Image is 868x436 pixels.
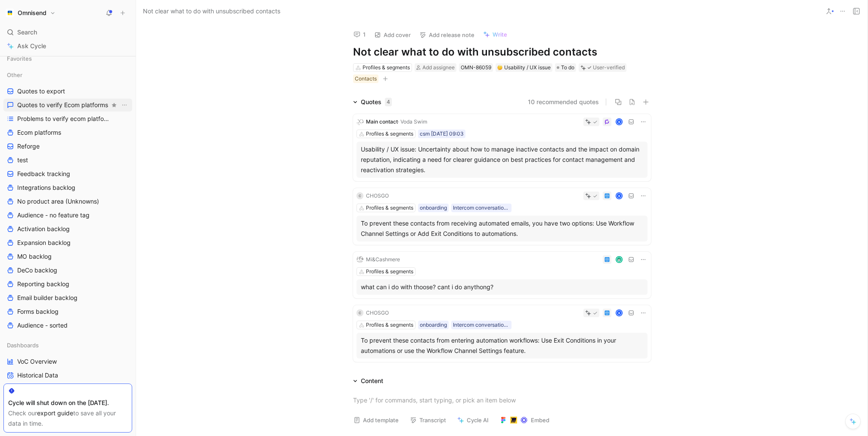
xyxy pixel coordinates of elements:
span: Feedback tracking [17,170,70,178]
div: onboarding [420,204,447,212]
div: onboarding [420,321,447,329]
button: Add release note [415,29,478,41]
div: Profiles & segments [366,267,413,276]
span: Reforge [17,142,40,151]
div: OtherQuotes to exportQuotes to verify Ecom platformsView actionsProblems to verify ecom platforms... [3,68,132,332]
span: Write [493,31,507,38]
span: Audience - no feature tag [17,211,90,220]
div: csm [DATE] 09:03 [420,130,464,138]
div: CHOSGO [366,309,389,317]
span: Other [7,71,22,79]
div: Other [3,68,132,81]
div: Content [350,376,387,386]
a: test [3,154,132,167]
span: Ask Cycle [17,41,46,51]
div: Quotes4 [350,97,395,107]
span: test [17,156,28,164]
a: Quotes to export [3,85,132,98]
div: OMN-86059 [461,63,491,72]
button: Cycle AI [453,414,493,426]
button: Add cover [370,29,415,41]
span: Dashboards [7,341,39,349]
span: · Voda Swim [398,118,427,125]
div: what can i do with thoose? cant i do anythong? [361,282,643,292]
a: MO backlog [3,250,132,263]
button: OmnisendOmnisend [3,7,58,19]
div: Dashboards [3,339,132,352]
span: Add assignee [422,64,455,71]
button: 1 [350,28,369,40]
div: C [356,192,363,199]
a: No product area (Unknowns) [3,195,132,208]
div: Usability / UX issue [497,63,551,72]
a: export guide [37,409,73,417]
div: Favorites [3,52,132,65]
span: Quotes to export [17,87,65,96]
div: 🤔Usability / UX issue [496,63,552,72]
div: Contacts [355,74,377,83]
img: 🤔 [497,65,502,70]
div: Cycle will shut down on the [DATE]. [8,398,127,408]
span: Ecom platforms [17,128,61,137]
span: Integrations backlog [17,183,75,192]
span: Favorites [7,54,32,63]
button: Add template [350,414,403,426]
span: Not clear what to do with unsubscribed contacts [143,6,280,16]
h1: Not clear what to do with unsubscribed contacts [353,45,651,59]
span: Historical Data [17,371,58,380]
span: Reporting backlog [17,280,69,288]
div: To prevent these contacts from entering automation workflows: Use Exit Conditions in your automat... [361,335,643,356]
h1: Omnisend [18,9,46,17]
div: CHOSGO [366,192,389,200]
span: DeCo backlog [17,266,57,275]
a: Historical Data [3,369,132,382]
button: Embed [496,414,553,426]
span: No product area (Unknowns) [17,197,99,206]
div: Search [3,26,132,39]
a: VoC Overview [3,355,132,368]
a: Ask Cycle [3,40,132,53]
div: C [356,309,363,316]
div: User-verified [593,63,625,72]
button: 10 recommended quotes [528,97,599,107]
a: Activation backlog [3,223,132,235]
span: Expansion backlog [17,238,71,247]
a: DeCo backlog [3,264,132,277]
span: Email builder backlog [17,294,77,302]
div: Content [361,376,383,386]
div: Profiles & segments [363,63,410,72]
a: Quotes to verify Ecom platformsView actions [3,99,132,111]
div: To prevent these contacts from receiving automated emails, you have two options: Use Workflow Cha... [361,218,643,239]
img: logo [356,256,363,263]
img: avatar [616,257,622,263]
img: Omnisend [6,9,14,17]
div: K [616,310,622,316]
div: K [616,119,622,125]
div: Mi&Cashmere [366,255,400,264]
a: Audience - sorted [3,319,132,332]
span: Problems to verify ecom platforms [17,114,111,123]
span: Search [17,27,37,37]
span: Main contact [366,118,398,125]
a: Ecom platforms [3,126,132,139]
a: Problems to verify ecom platforms [3,112,132,125]
div: Usability / UX issue: Uncertainty about how to manage inactive contacts and the impact on domain ... [361,144,643,175]
a: Audience - no feature tag [3,209,132,222]
div: Intercom conversation list between 25_06_16-06_24 paying brands 250625 - Conversation data 1 [DAT... [453,204,510,212]
div: To do [555,63,576,72]
div: Quotes [361,97,392,107]
a: Reforge [3,140,132,153]
button: View actions [120,101,129,109]
span: VoC Overview [17,357,57,366]
button: Write [479,28,511,40]
span: To do [561,63,574,72]
a: Email builder backlog [3,291,132,304]
span: Forms backlog [17,307,59,316]
a: Expansion backlog [3,236,132,249]
div: 4 [385,98,392,106]
img: logo [356,118,363,125]
a: Integrations backlog [3,181,132,194]
span: Activation backlog [17,225,70,233]
span: MO backlog [17,252,52,261]
a: Reporting backlog [3,278,132,291]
